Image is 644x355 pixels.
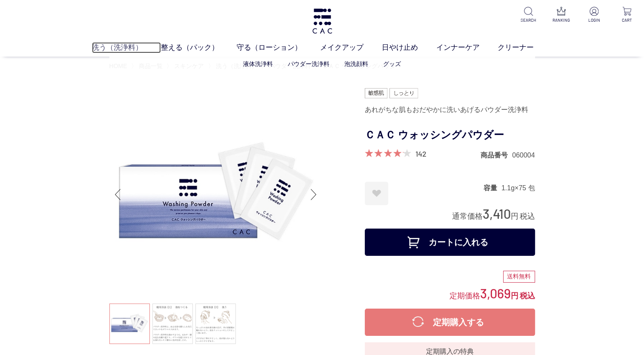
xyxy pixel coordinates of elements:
a: CART [616,7,637,23]
button: 定期購入する [365,309,535,336]
div: Previous slide [109,177,126,212]
span: 通常価格 [452,212,483,220]
span: 円 [511,212,518,220]
a: SEARCH [518,7,539,23]
img: 敏感肌 [365,88,388,98]
button: カートに入れる [365,229,535,256]
a: クリーナー [498,42,552,53]
a: 守る（ローション） [237,42,320,53]
span: 3,069 [480,285,511,301]
dd: 1.1g×75 包 [501,183,535,192]
dd: 060004 [512,151,535,160]
img: logo [311,9,333,34]
span: 税込 [520,212,535,220]
p: RANKING [551,17,572,23]
a: 泡洗顔料 [344,60,368,67]
a: 142 [415,149,426,158]
a: LOGIN [584,7,604,23]
a: 液体洗浄料 [243,60,273,67]
div: 送料無料 [503,271,535,283]
a: 洗う（洗浄料） [92,42,161,53]
img: しっとり [389,88,418,98]
p: CART [616,17,637,23]
div: あれがちな肌もおだやかに洗いあげるパウダー洗浄料 [365,103,535,117]
a: お気に入りに登録する [365,182,388,205]
span: 税込 [520,292,535,300]
h1: ＣＡＣ ウォッシングパウダー [365,126,535,145]
a: 日やけ止め [382,42,436,53]
dt: 容量 [484,183,501,192]
a: インナーケア [436,42,498,53]
a: パウダー洗浄料 [288,60,329,67]
a: メイクアップ [320,42,382,53]
img: ＣＡＣ ウォッシングパウダー [109,88,322,301]
p: SEARCH [518,17,539,23]
dt: 商品番号 [481,151,512,160]
a: グッズ [383,60,401,67]
div: Next slide [305,177,322,212]
a: RANKING [551,7,572,23]
a: 整える（パック） [161,42,237,53]
span: 3,410 [483,206,511,221]
span: 円 [511,292,518,300]
p: LOGIN [584,17,604,23]
span: 定期価格 [449,291,480,300]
